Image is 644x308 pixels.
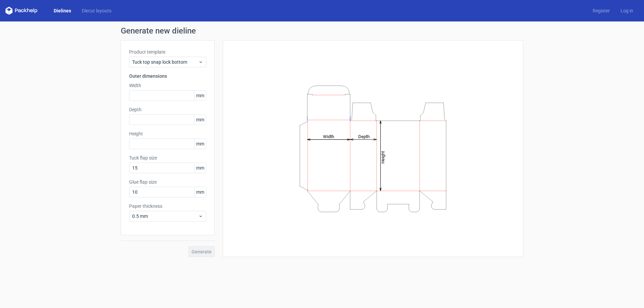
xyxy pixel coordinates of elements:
label: Product template [129,49,206,55]
label: Tuck flap size [129,155,206,161]
a: Dielines [48,7,76,14]
span: mm [194,90,206,101]
label: Height [129,130,206,137]
tspan: Depth [358,134,370,139]
span: 0.5 mm [132,213,198,220]
label: Width [129,82,206,89]
span: mm [194,187,206,197]
tspan: Width [323,134,334,139]
span: mm [194,115,206,125]
a: Log in [615,7,639,14]
label: Depth [129,106,206,113]
span: mm [194,139,206,149]
span: mm [194,163,206,173]
a: Register [587,7,615,14]
tspan: Height [380,151,385,163]
a: Diecut layouts [76,7,117,14]
label: Glue flap size [129,179,206,185]
span: Tuck top snap lock bottom [132,59,198,65]
h1: Generate new dieline [121,27,523,35]
label: Paper thickness [129,203,206,209]
h3: Outer dimensions [129,73,206,79]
